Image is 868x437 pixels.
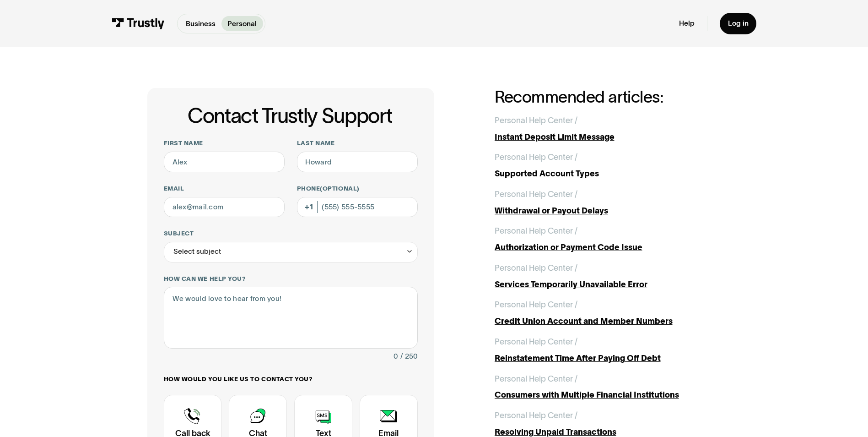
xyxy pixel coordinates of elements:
input: Alex [164,152,285,172]
div: Log in [728,19,749,28]
div: / 250 [400,350,418,363]
div: Select subject [173,246,221,258]
a: Personal Help Center /Withdrawal or Payout Delays [495,188,721,217]
label: Subject [164,229,418,238]
div: Consumers with Multiple Financial Institutions [495,389,721,401]
div: Personal Help Center / [495,410,577,422]
div: Instant Deposit Limit Message [495,131,721,143]
span: (Optional) [320,185,359,192]
div: Personal Help Center / [495,188,577,201]
div: Personal Help Center / [495,336,577,348]
p: Business [186,18,216,29]
h1: Contact Trustly Support [162,104,418,127]
a: Personal Help Center /Reinstatement Time After Paying Off Debt [495,336,721,365]
a: Log in [720,13,757,34]
div: Supported Account Types [495,168,721,180]
div: Reinstatement Time After Paying Off Debt [495,352,721,365]
h2: Recommended articles: [495,88,721,106]
label: Email [164,185,285,193]
div: Personal Help Center / [495,151,577,164]
input: alex@mail.com [164,197,285,218]
input: Howard [297,152,418,172]
div: Personal Help Center / [495,373,577,385]
a: Personal Help Center /Consumers with Multiple Financial Institutions [495,373,721,402]
div: Select subject [164,242,418,262]
div: Credit Union Account and Member Numbers [495,315,721,328]
div: Withdrawal or Payout Delays [495,205,721,217]
label: How would you like us to contact you? [164,375,418,383]
a: Business [179,16,221,31]
a: Help [679,19,695,28]
div: Services Temporarily Unavailable Error [495,279,721,291]
div: 0 [394,350,398,363]
a: Personal Help Center /Authorization or Payment Code Issue [495,225,721,254]
a: Personal Help Center /Instant Deposit Limit Message [495,115,721,143]
div: Personal Help Center / [495,299,577,311]
div: Personal Help Center / [495,262,577,274]
a: Personal Help Center /Credit Union Account and Member Numbers [495,299,721,328]
a: Personal [221,16,263,31]
label: How can we help you? [164,275,418,283]
label: Phone [297,185,418,193]
a: Personal Help Center /Supported Account Types [495,151,721,180]
label: Last name [297,139,418,147]
div: Authorization or Payment Code Issue [495,241,721,254]
a: Personal Help Center /Services Temporarily Unavailable Error [495,262,721,291]
p: Personal [227,18,257,29]
img: Trustly Logo [112,18,165,29]
label: First name [164,139,285,147]
div: Personal Help Center / [495,115,577,127]
input: (555) 555-5555 [297,197,418,218]
div: Personal Help Center / [495,225,577,237]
